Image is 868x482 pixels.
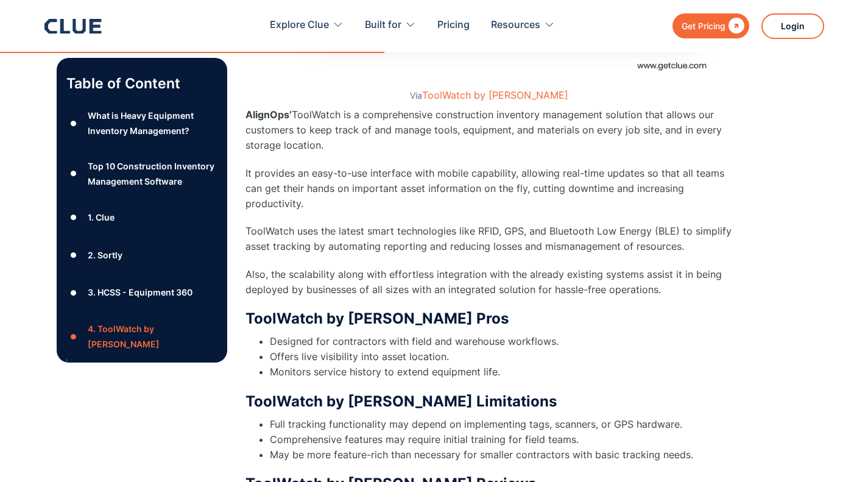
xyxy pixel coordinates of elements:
div: 2. Sortly [88,247,122,263]
h3: ToolWatch by [PERSON_NAME] Pros [245,310,733,328]
a: Login [761,13,824,39]
li: Full tracking functionality may depend on implementing tags, scanners, or GPS hardware. [270,417,733,432]
div: 3. HCSS - Equipment 360 [88,285,192,300]
div: ToolWatch by [PERSON_NAME] Pros [96,361,208,392]
p: Table of Content [66,74,217,93]
p: ToolWatch is a comprehensive construction inventory management solution that allows our customers... [245,107,733,154]
p: ToolWatch uses the latest smart technologies like RFID, GPS, and Bluetooth Low Energy (BLE) to si... [245,224,733,254]
div: ● [66,283,81,302]
li: Monitors service history to extend equipment life. [270,364,733,380]
div: 4. ToolWatch by [PERSON_NAME] [88,321,217,352]
div: Explore Clue [270,6,329,44]
strong: AlignOps’ [245,108,292,121]
a: ●Top 10 Construction Inventory Management Software [66,158,217,189]
div: 1. Clue [88,210,115,225]
div: Resources [491,6,540,44]
li: Designed for contractors with field and warehouse workflows. [270,334,733,349]
li: Offers live visibility into asset location. [270,349,733,364]
a: ●2. Sortly [66,246,217,264]
figcaption: Via [245,90,733,101]
div: ● [66,208,81,227]
div: ● [66,327,81,346]
a: ●What is Heavy Equipment Inventory Management? [66,108,217,138]
a: Pricing [437,6,470,44]
div: Explore Clue [270,6,344,44]
div: ● [66,246,81,264]
div: Built for [365,6,401,44]
h3: ToolWatch by [PERSON_NAME] Limitations [245,392,733,411]
a: ●3. HCSS - Equipment 360 [66,283,217,302]
div: Resources [491,6,555,44]
div: Built for [365,6,416,44]
li: Comprehensive features may require initial training for field teams. [270,432,733,447]
a: Get Pricing [672,13,749,38]
div:  [725,18,744,34]
div: Get Pricing [682,18,725,34]
div: ● [66,115,81,133]
a: ●4. ToolWatch by [PERSON_NAME] [66,321,217,352]
a: ToolWatch by [PERSON_NAME] [422,89,568,101]
a: ●1. Clue [66,208,217,227]
div: ● [66,165,81,183]
div: Top 10 Construction Inventory Management Software [88,158,217,189]
p: It provides an easy-to-use interface with mobile capability, allowing real-time updates so that a... [245,166,733,212]
div: What is Heavy Equipment Inventory Management? [88,108,217,138]
p: Also, the scalability along with effortless integration with the already existing systems assist ... [245,267,733,297]
li: May be more feature-rich than necessary for smaller contractors with basic tracking needs. [270,447,733,463]
a: ○ToolWatch by [PERSON_NAME] Pros [74,361,208,392]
